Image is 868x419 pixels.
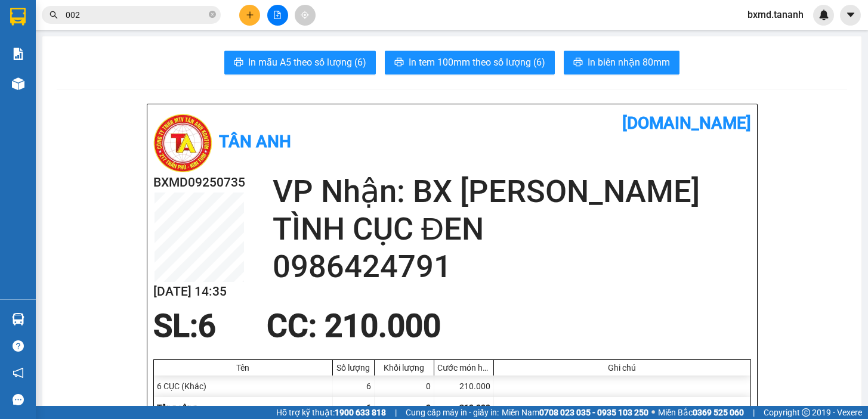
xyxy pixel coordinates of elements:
span: In biên nhận 80mm [588,55,670,70]
img: warehouse-icon [12,313,24,325]
span: plus [246,11,254,19]
span: message [13,394,24,405]
button: printerIn mẫu A5 theo số lượng (6) [224,51,376,75]
span: 210.000 [459,403,490,412]
input: Tìm tên, số ĐT hoặc mã đơn [66,8,206,21]
img: logo.jpg [153,113,213,173]
span: | [753,406,755,419]
img: icon-new-feature [818,10,829,20]
button: printerIn biên nhận 80mm [564,51,679,75]
span: notification [13,367,24,378]
span: Miền Bắc [658,406,744,419]
button: file-add [267,5,288,26]
span: printer [234,57,243,69]
span: file-add [273,11,282,19]
button: printerIn tem 100mm theo số lượng (6) [385,51,555,75]
strong: 0708 023 035 - 0935 103 250 [539,408,648,417]
span: SL: [153,308,198,344]
h2: [DATE] 14:35 [153,282,245,302]
span: search [50,11,58,19]
b: [DOMAIN_NAME] [622,113,751,133]
span: printer [573,57,583,69]
span: question-circle [13,340,24,352]
img: logo-vxr [10,8,26,26]
h2: TÌNH CỤC ĐEN [273,210,751,248]
button: plus [239,5,260,26]
img: solution-icon [12,48,24,60]
h2: 0986424791 [273,248,751,285]
button: aim [295,5,316,26]
span: copyright [802,408,810,417]
div: CC : 210.000 [260,308,448,344]
span: Tổng cộng [157,403,197,412]
button: caret-down [840,5,861,26]
img: warehouse-icon [12,77,24,90]
span: close-circle [209,10,216,21]
strong: 1900 633 818 [335,408,386,417]
span: aim [301,11,309,19]
span: In mẫu A5 theo số lượng (6) [248,55,366,70]
div: Khối lượng [378,363,431,373]
span: ⚪️ [651,410,655,415]
span: printer [394,57,404,69]
b: Tân Anh [219,132,291,151]
span: 6 [366,403,371,412]
span: Cung cấp máy in - giấy in: [406,406,499,419]
span: close-circle [209,11,216,18]
div: Cước món hàng [437,363,490,373]
span: bxmd.tananh [738,7,813,22]
span: In tem 100mm theo số lượng (6) [409,55,545,70]
span: 6 [198,308,216,344]
h2: BXMD09250735 [153,173,245,193]
strong: 0369 525 060 [693,408,744,417]
span: | [395,406,397,419]
span: 0 [426,403,431,412]
div: 6 CỤC (Khác) [154,375,333,397]
span: Hỗ trợ kỹ thuật: [276,406,386,419]
div: 0 [375,375,434,397]
div: 6 [333,375,375,397]
div: Số lượng [336,363,371,373]
span: caret-down [845,10,856,20]
h2: VP Nhận: BX [PERSON_NAME] [273,173,751,210]
div: 210.000 [434,375,494,397]
div: Ghi chú [497,363,747,373]
span: Miền Nam [502,406,648,419]
div: Tên [157,363,329,373]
